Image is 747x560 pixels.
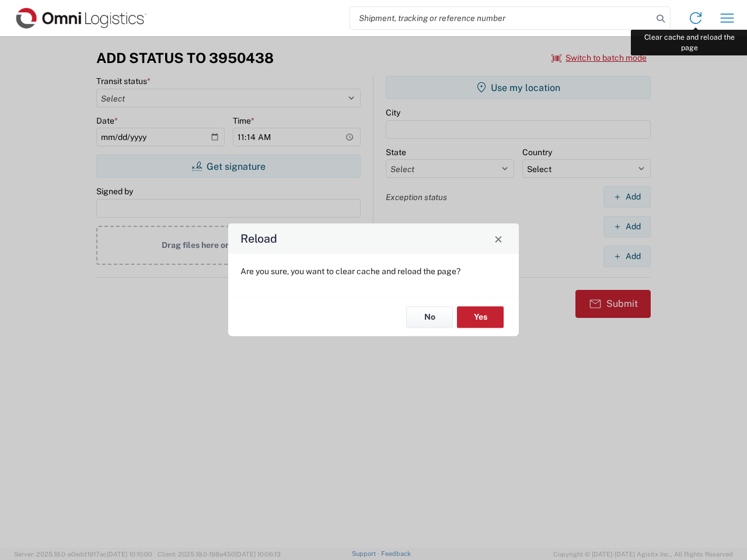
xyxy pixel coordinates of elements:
input: Shipment, tracking or reference number [350,7,652,29]
h4: Reload [240,230,277,247]
p: Are you sure, you want to clear cache and reload the page? [240,266,507,276]
button: Close [490,230,507,247]
button: Yes [457,306,504,328]
button: No [406,306,453,328]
